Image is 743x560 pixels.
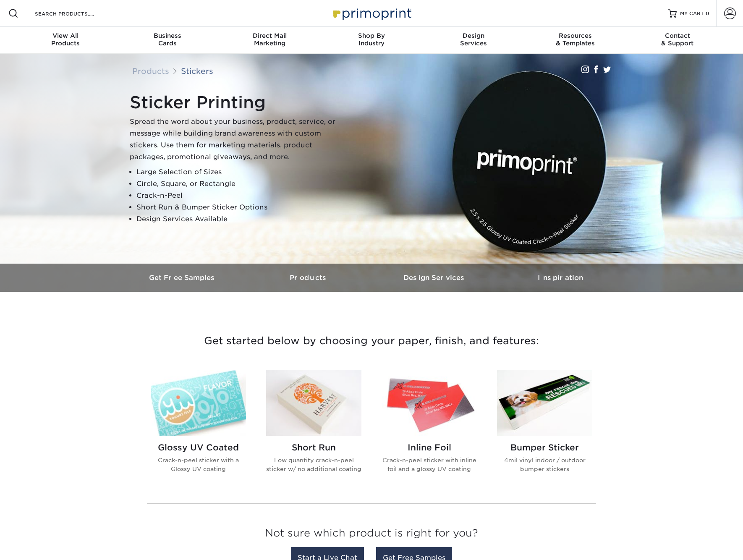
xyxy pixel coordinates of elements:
[15,27,117,54] a: View AllProducts
[626,32,728,39] span: Contact
[246,264,371,292] a: Products
[130,116,340,163] p: Spread the word about your business, product, service, or message while building brand awareness ...
[15,32,117,47] div: Products
[321,32,423,47] div: Industry
[266,442,361,453] h2: Short Run
[382,370,477,487] a: Inline Foil Stickers Inline Foil Crack-n-peel sticker with inline foil and a glossy UV coating
[266,456,361,473] p: Low quantity crack-n-peel sticker w/ no additional coating
[266,370,361,436] img: Short Run Stickers
[680,10,704,17] span: MY CART
[136,190,340,201] li: Crack-n-Peel
[117,32,219,39] span: Business
[136,213,340,225] li: Design Services Available
[266,370,361,487] a: Short Run Stickers Short Run Low quantity crack-n-peel sticker w/ no additional coating
[497,264,623,292] a: Inspiration
[626,27,728,54] a: Contact& Support
[151,456,246,473] p: Crack-n-peel sticker with a Glossy UV coating
[321,27,423,54] a: Shop ByIndustry
[136,201,340,213] li: Short Run & Bumper Sticker Options
[15,32,117,39] span: View All
[382,370,477,436] img: Inline Foil Stickers
[219,32,321,47] div: Marketing
[422,32,524,47] div: Services
[130,92,340,113] h1: Sticker Printing
[117,27,219,54] a: BusinessCards
[136,178,340,190] li: Circle, Square, or Rectangle
[136,166,340,178] li: Large Selection of Sizes
[151,370,246,487] a: Glossy UV Coated Stickers Glossy UV Coated Crack-n-peel sticker with a Glossy UV coating
[151,370,246,436] img: Glossy UV Coated Stickers
[497,456,592,473] p: 4mil vinyl indoor / outdoor bumper stickers
[151,442,246,453] h2: Glossy UV Coated
[330,4,413,22] img: Primoprint
[626,32,728,47] div: & Support
[497,442,592,453] h2: Bumper Sticker
[181,66,213,76] a: Stickers
[120,274,246,282] h3: Get Free Samples
[382,442,477,453] h2: Inline Foil
[371,274,497,282] h3: Design Services
[34,8,116,18] input: SEARCH PRODUCTS.....
[371,264,497,292] a: Design Services
[497,370,592,487] a: Bumper Sticker Stickers Bumper Sticker 4mil vinyl indoor / outdoor bumper stickers
[422,32,524,39] span: Design
[497,274,623,282] h3: Inspiration
[117,32,219,47] div: Cards
[706,10,709,16] span: 0
[524,27,626,54] a: Resources& Templates
[132,66,169,76] a: Products
[246,274,371,282] h3: Products
[422,27,524,54] a: DesignServices
[382,456,477,473] p: Crack-n-peel sticker with inline foil and a glossy UV coating
[321,32,423,39] span: Shop By
[524,32,626,39] span: Resources
[147,521,596,550] h3: Not sure which product is right for you?
[524,32,626,47] div: & Templates
[126,322,617,360] h3: Get started below by choosing your paper, finish, and features:
[497,370,592,436] img: Bumper Sticker Stickers
[120,264,246,292] a: Get Free Samples
[219,32,321,39] span: Direct Mail
[219,27,321,54] a: Direct MailMarketing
